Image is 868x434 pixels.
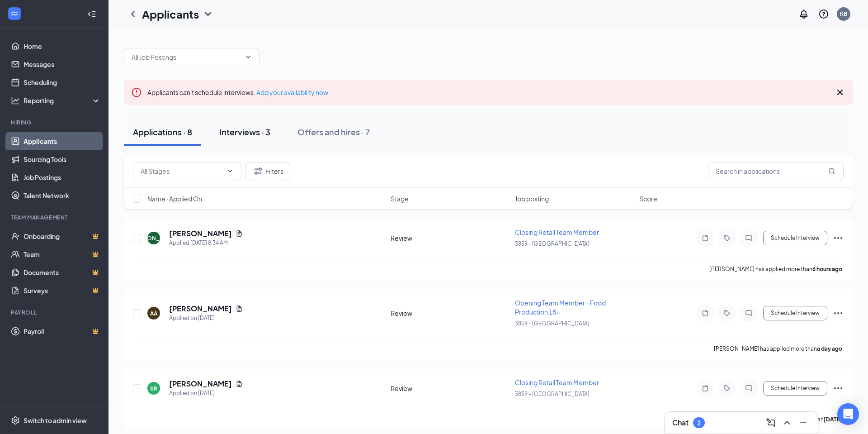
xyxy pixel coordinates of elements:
[700,310,711,317] svg: Note
[24,168,101,186] a: Job Postings
[24,322,101,340] a: PayrollCrown
[835,87,845,98] svg: Cross
[169,238,243,248] div: Applied [DATE] 8:34 AM
[169,314,243,323] div: Applied on [DATE]
[169,379,232,389] h5: [PERSON_NAME]
[782,417,793,428] svg: ChevronUp
[796,415,811,430] button: Minimize
[722,310,732,317] svg: Tag
[824,416,842,423] b: [DATE]
[24,245,101,263] a: TeamCrown
[24,416,87,425] div: Switch to admin view
[391,309,509,318] div: Review
[131,87,142,98] svg: Error
[780,415,794,430] button: ChevronUp
[24,263,101,281] a: DocumentsCrown
[11,416,20,425] svg: Settings
[812,266,842,272] b: 6 hours ago
[763,306,827,320] button: Schedule Interview
[10,9,19,18] svg: WorkstreamLogo
[798,9,809,19] svg: Notifications
[24,186,101,205] a: Talent Network
[127,9,138,19] svg: ChevronLeft
[24,132,101,150] a: Applicants
[763,231,827,245] button: Schedule Interview
[24,227,101,245] a: OnboardingCrown
[142,6,199,22] h1: Applicants
[515,378,599,386] span: Closing Retail Team Member
[798,417,809,428] svg: Minimize
[817,345,842,352] b: a day ago
[833,308,844,319] svg: Ellipses
[245,53,252,61] svg: ChevronDown
[837,403,859,425] div: Open Intercom Messenger
[722,234,732,242] svg: Tag
[515,228,599,236] span: Closing Retail Team Member
[24,37,101,55] a: Home
[515,320,590,327] span: 3859 - [GEOGRAPHIC_DATA]
[169,229,232,238] h5: [PERSON_NAME]
[515,391,590,397] span: 3859 - [GEOGRAPHIC_DATA]
[391,234,509,243] div: Review
[141,166,223,176] input: All Stages
[672,418,689,428] h3: Chat
[764,415,778,430] button: ComposeMessage
[515,240,590,247] span: 3859 - [GEOGRAPHIC_DATA]
[169,304,232,314] h5: [PERSON_NAME]
[11,214,99,221] div: Team Management
[245,162,291,180] button: Filter Filters
[169,389,243,398] div: Applied on [DATE]
[226,167,234,175] svg: ChevronDown
[818,9,829,19] svg: QuestionInfo
[391,384,509,393] div: Review
[150,310,157,317] div: AA
[253,166,264,176] svg: Filter
[833,383,844,394] svg: Ellipses
[24,150,101,168] a: Sourcing Tools
[24,281,101,300] a: SurveysCrown
[722,385,732,392] svg: Tag
[24,96,101,105] div: Reporting
[763,381,827,396] button: Schedule Interview
[391,194,409,203] span: Stage
[147,88,328,96] span: Applicants can't schedule interviews.
[833,233,844,243] svg: Ellipses
[709,265,844,273] p: [PERSON_NAME] has applied more than .
[515,299,606,316] span: Opening Team Member - Food Production 18+
[147,194,202,203] span: Name · Applied On
[236,230,243,237] svg: Document
[236,380,243,387] svg: Document
[765,417,776,428] svg: ComposeMessage
[708,162,844,180] input: Search in applications
[219,126,270,138] div: Interviews · 3
[840,10,847,18] div: KB
[132,52,241,62] input: All Job Postings
[515,194,549,203] span: Job posting
[700,234,711,242] svg: Note
[11,96,20,105] svg: Analysis
[24,55,101,73] a: Messages
[743,385,754,392] svg: ChatInactive
[203,9,213,19] svg: ChevronDown
[828,167,835,175] svg: MagnifyingGlass
[150,385,157,392] div: SR
[700,385,711,392] svg: Note
[236,305,243,312] svg: Document
[639,194,657,203] span: Score
[11,309,99,316] div: Payroll
[297,126,370,138] div: Offers and hires · 7
[133,126,192,138] div: Applications · 8
[24,73,101,91] a: Scheduling
[131,234,177,242] div: [PERSON_NAME]
[11,119,99,126] div: Hiring
[743,234,754,242] svg: ChatInactive
[714,345,844,353] p: [PERSON_NAME] has applied more than .
[697,419,701,427] div: 2
[743,310,754,317] svg: ChatInactive
[87,10,96,19] svg: Collapse
[256,88,328,96] a: Add your availability now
